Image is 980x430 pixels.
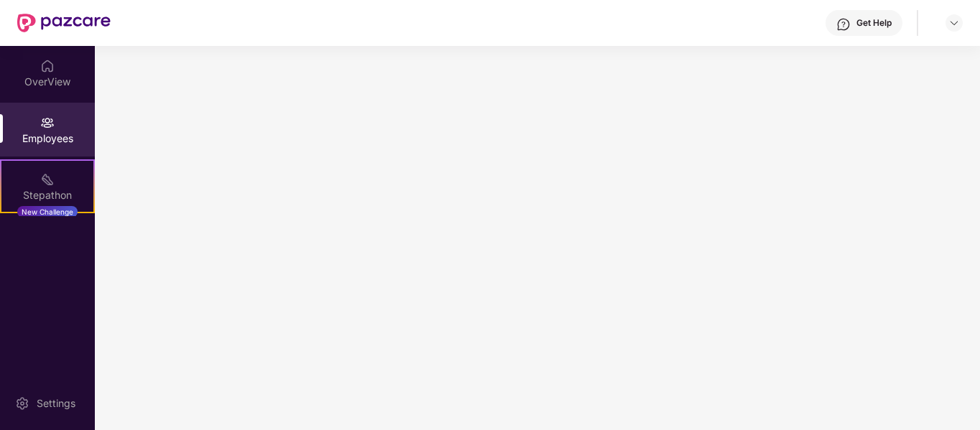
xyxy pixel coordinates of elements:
[32,396,80,411] div: Settings
[17,206,78,218] div: New Challenge
[15,396,29,411] img: svg+xml;base64,PHN2ZyBpZD0iU2V0dGluZy0yMHgyMCIgeG1sbnM9Imh0dHA6Ly93d3cudzMub3JnLzIwMDAvc3ZnIiB3aW...
[948,17,960,29] img: svg+xml;base64,PHN2ZyBpZD0iRHJvcGRvd24tMzJ4MzIiIHhtbG5zPSJodHRwOi8vd3d3LnczLm9yZy8yMDAwL3N2ZyIgd2...
[40,59,55,73] img: svg+xml;base64,PHN2ZyBpZD0iSG9tZSIgeG1sbnM9Imh0dHA6Ly93d3cudzMub3JnLzIwMDAvc3ZnIiB3aWR0aD0iMjAiIG...
[836,17,851,32] img: svg+xml;base64,PHN2ZyBpZD0iSGVscC0zMngzMiIgeG1sbnM9Imh0dHA6Ly93d3cudzMub3JnLzIwMDAvc3ZnIiB3aWR0aD...
[40,116,55,130] img: svg+xml;base64,PHN2ZyBpZD0iRW1wbG95ZWVzIiB4bWxucz0iaHR0cDovL3d3dy53My5vcmcvMjAwMC9zdmciIHdpZHRoPS...
[40,172,55,187] img: svg+xml;base64,PHN2ZyB4bWxucz0iaHR0cDovL3d3dy53My5vcmcvMjAwMC9zdmciIHdpZHRoPSIyMSIgaGVpZ2h0PSIyMC...
[17,14,111,32] img: New Pazcare Logo
[856,17,892,29] div: Get Help
[1,188,93,202] div: Stepathon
